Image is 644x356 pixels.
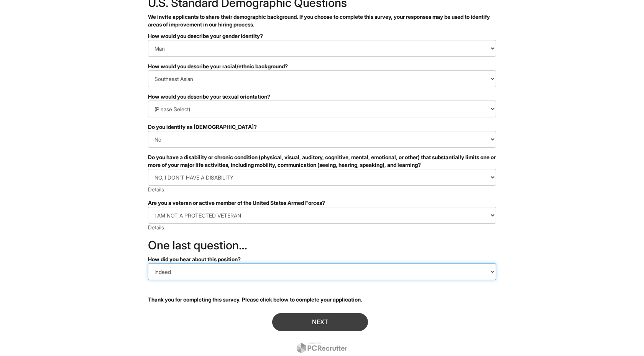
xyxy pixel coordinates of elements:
[148,199,496,207] div: Are you a veteran or active member of the United States Armed Forces?
[148,63,496,70] div: How would you describe your racial/ethnic background?
[148,13,496,28] p: We invite applicants to share their demographic background. If you choose to complete this survey...
[148,153,496,169] div: Do you have a disability or chronic condition (physical, visual, auditory, cognitive, mental, emo...
[148,93,496,101] div: How would you describe your sexual orientation?
[148,239,496,252] h2: One last question…
[148,32,496,40] div: How would you describe your gender identity?
[148,40,496,57] select: How would you describe your gender identity?
[148,131,496,148] select: Do you identify as transgender?
[148,263,496,280] select: How did you hear about this position?
[148,207,496,224] select: Are you a veteran or active member of the United States Armed Forces?
[148,101,496,117] select: How would you describe your sexual orientation?
[148,296,496,303] p: Thank you for completing this survey. Please click below to complete your application.
[148,224,164,231] a: Details
[148,255,496,263] div: How did you hear about this position?
[148,169,496,186] select: Do you have a disability or chronic condition (physical, visual, auditory, cognitive, mental, emo...
[148,70,496,87] select: How would you describe your racial/ethnic background?
[148,123,496,131] div: Do you identify as [DEMOGRAPHIC_DATA]?
[272,313,368,331] button: Next
[148,186,164,193] a: Details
